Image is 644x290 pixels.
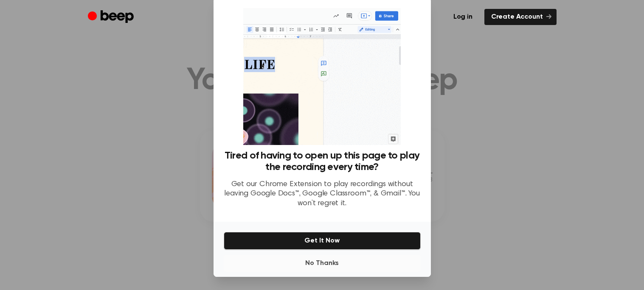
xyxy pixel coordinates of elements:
a: Beep [88,9,136,25]
p: Get our Chrome Extension to play recordings without leaving Google Docs™, Google Classroom™, & Gm... [224,180,421,209]
img: Beep extension in action [243,8,401,145]
h3: Tired of having to open up this page to play the recording every time? [224,150,421,173]
button: No Thanks [224,255,421,272]
a: Log in [447,9,479,25]
button: Get It Now [224,232,421,250]
a: Create Account [484,9,557,25]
